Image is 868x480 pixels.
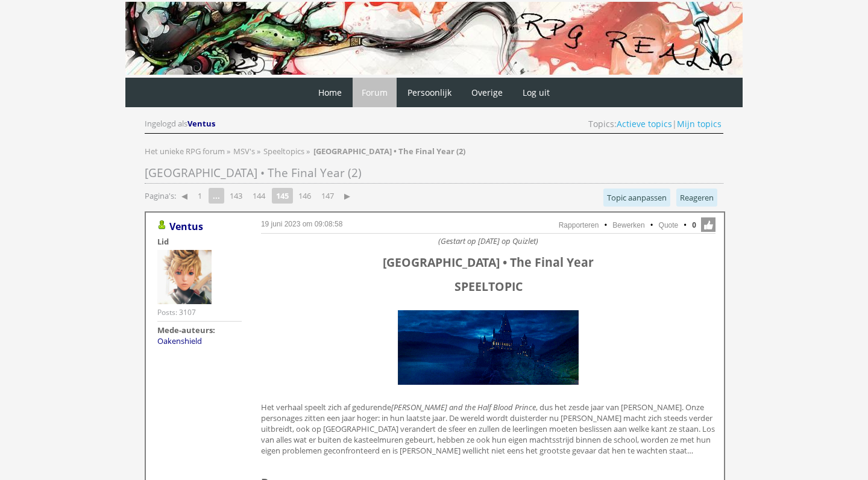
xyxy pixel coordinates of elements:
span: Topics: | [588,118,722,129]
a: 144 [248,187,270,204]
strong: [GEOGRAPHIC_DATA] • The Final Year (2) [313,146,465,157]
a: Topic aanpassen [603,189,670,207]
i: (Gestart op [DATE] op Quizlet) [438,235,538,246]
strong: 145 [272,188,293,204]
a: Oakenshield [157,335,202,346]
span: [GEOGRAPHIC_DATA] • The Final Year SPEELTOPIC [383,254,594,295]
a: MSV's [233,146,257,157]
img: giphy.gif [395,307,582,388]
i: [PERSON_NAME] and the Half Blood Prince [391,402,536,413]
a: Rapporteren [559,221,599,229]
a: Log uit [514,78,559,107]
span: MSV's [233,146,255,157]
a: Speeltopics [263,146,306,157]
span: » [227,146,230,157]
span: ... [209,188,224,204]
a: Ventus [187,118,217,129]
a: Quote [659,221,679,229]
a: Overige [462,78,512,107]
span: 0 [692,220,696,231]
span: » [257,146,260,157]
div: Posts: 3107 [157,307,196,317]
span: Speeltopics [263,146,304,157]
span: Pagina's: [145,190,176,202]
div: Lid [157,236,242,247]
a: 19 juni 2023 om 09:08:58 [261,220,342,228]
img: Ventus [157,250,212,304]
a: Forum [353,78,397,107]
a: Persoonlijk [398,78,461,107]
a: Reageren [676,189,717,207]
img: RPG Realm - Banner [125,2,743,75]
a: Mijn topics [677,118,722,129]
span: Ventus [187,118,215,129]
span: » [306,146,310,157]
a: Bewerken [612,221,644,229]
a: Ventus [169,220,203,233]
a: Home [309,78,351,107]
a: Actieve topics [617,118,672,129]
a: 1 [193,187,207,204]
span: [GEOGRAPHIC_DATA] • The Final Year (2) [145,165,362,181]
a: 143 [225,187,247,204]
strong: Mede-auteurs: [157,325,215,335]
a: 146 [294,187,316,204]
div: Ingelogd als [145,118,217,129]
a: Het unieke RPG forum [145,146,227,157]
a: ◀ [177,187,192,204]
a: ▶ [339,187,355,204]
span: Het unieke RPG forum [145,146,225,157]
img: Gebruiker is online [157,220,167,230]
a: 147 [316,187,339,204]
